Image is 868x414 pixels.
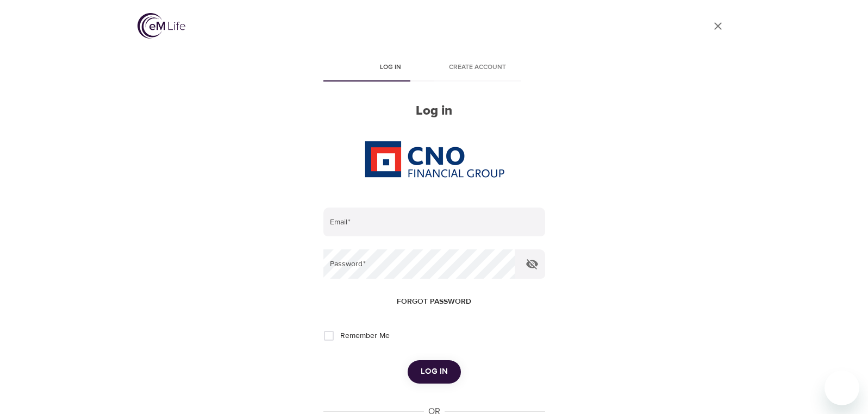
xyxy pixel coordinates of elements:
button: Log in [408,360,461,383]
span: Remember Me [340,330,390,342]
div: disabled tabs example [323,55,545,81]
iframe: Button to launch messaging window [825,371,859,405]
span: Create account [441,62,515,73]
img: logo [138,13,185,39]
span: Log in [421,365,448,379]
img: CNO%20logo.png [364,141,504,178]
button: Forgot password [392,292,476,312]
h2: Log in [323,103,545,119]
a: close [705,13,731,39]
span: Log in [354,62,428,73]
span: Forgot password [397,295,471,309]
